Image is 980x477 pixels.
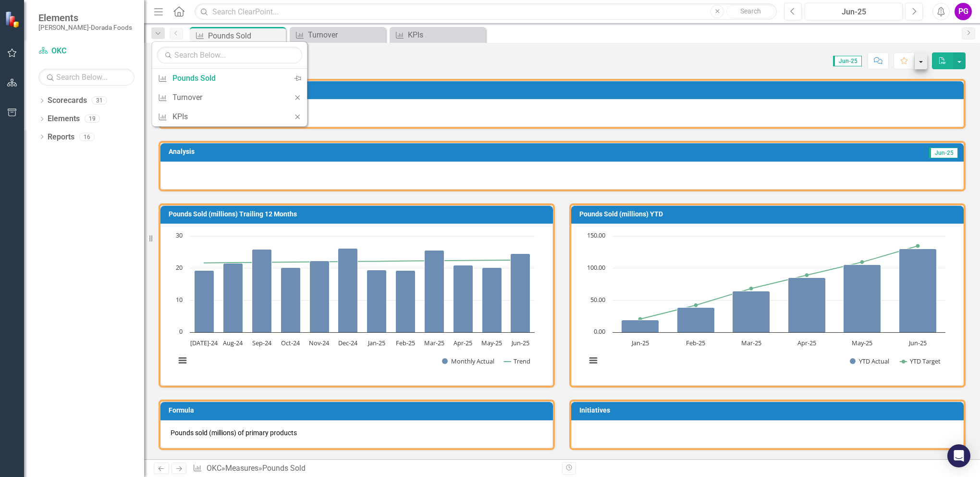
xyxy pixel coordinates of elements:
[38,24,132,31] small: [PERSON_NAME]-Dorada Foods
[171,429,297,437] span: Pounds sold (millions) of primary products
[396,271,416,333] path: Feb-25, 19.2245. Monthly Actual.
[481,339,502,347] text: May-25
[740,7,761,15] span: Search
[899,249,937,333] path: Jun-25, 129.8827. YTD Actual.
[947,444,970,467] div: Open Intercom Messenger
[195,271,214,333] path: Jul-24, 19.2237. Monthly Actual.
[833,56,862,66] span: Jun-25
[195,3,777,20] input: Search ClearPoint...
[179,327,183,336] text: 0
[482,268,502,333] path: May-25, 20.2288. Monthly Actual.
[442,357,494,365] button: Show Monthly Actual
[281,339,300,347] text: Oct-24
[504,357,530,365] button: Show Trend
[594,327,605,336] text: 0.00
[677,308,715,333] path: Feb-25, 38.6306. YTD Actual.
[262,464,306,473] div: Pounds Sold
[797,339,816,347] text: Apr-25
[749,287,753,290] path: Mar-25, 68.294871. YTD Target.
[852,339,872,347] text: May-25
[408,29,483,41] div: KPIs
[631,339,649,347] text: Jan-25
[176,295,183,304] text: 10
[726,5,774,18] button: Search
[169,407,548,414] h3: Formula
[788,278,826,333] path: Apr-25, 85.1476. YTD Actual.
[308,29,383,41] div: Turnover
[176,231,183,239] text: 30
[587,263,605,272] text: 100.00
[860,260,864,264] path: May-25, 109.434817. YTD Target.
[225,464,258,473] a: Measures
[392,29,483,41] a: KPIs
[223,264,243,333] path: Aug-24, 21.494. Monthly Actual.
[694,303,698,307] path: Feb-25, 42.234934. YTD Target.
[169,211,548,218] h3: Pounds Sold (millions) Trailing 12 Months
[511,254,530,333] path: Jun-25, 24.5063. Monthly Actual.
[48,132,74,143] a: Reports
[638,317,642,321] path: Jan-25, 20.693067. YTD Target.
[908,339,927,347] text: Jun-25
[310,261,330,333] path: Nov-24, 22.3241. Monthly Actual.
[252,250,272,333] path: Sep-24, 25.8405. Monthly Actual.
[171,231,539,376] svg: Interactive chart
[172,111,283,123] div: KPIs
[172,91,283,103] div: Turnover
[741,339,761,347] text: Mar-25
[511,339,529,347] text: Jun-25
[929,148,958,158] span: Jun-25
[92,97,107,105] div: 31
[281,268,301,333] path: Oct-24, 20.1957. Monthly Actual.
[85,115,100,123] div: 19
[425,251,444,333] path: Mar-25, 25.6231. Monthly Actual.
[396,339,415,347] text: Feb-25
[579,407,959,414] h3: Initiatives
[38,69,135,86] input: Search Below...
[79,133,95,141] div: 16
[193,463,555,474] div: » »
[176,354,189,367] button: View chart menu, Chart
[38,46,135,57] a: OKC
[686,339,705,347] text: Feb-25
[48,95,87,106] a: Scorecards
[587,354,600,367] button: View chart menu, Chart
[207,464,221,473] a: OKC
[900,357,941,365] button: Show YTD Target
[453,339,472,347] text: Apr-25
[805,3,903,20] button: Jun-25
[4,10,22,28] img: ClearPoint Strategy
[169,86,959,93] h3: Description
[48,113,80,125] a: Elements
[622,249,937,333] g: YTD Actual, series 1 of 2. Bar series with 6 bars.
[309,339,330,347] text: Nov-24
[176,263,183,272] text: 20
[579,211,959,218] h3: Pounds Sold (millions) YTD
[157,47,302,63] input: Search Below...
[916,244,920,248] path: Jun-25, 134.659791. YTD Target.
[171,107,954,116] p: Pounds sold (millions) of primary products
[808,6,899,18] div: Jun-25
[152,108,288,126] a: KPIs
[581,231,954,376] div: Chart. Highcharts interactive chart.
[622,320,659,333] path: Jan-25, 19.4061. YTD Actual.
[805,273,809,277] path: Apr-25, 89.109538. YTD Target.
[208,30,283,42] div: Pounds Sold
[338,249,358,333] path: Dec-24, 26.2462. Monthly Actual.
[955,3,972,20] button: PG
[190,339,218,347] text: [DATE]-24
[367,339,385,347] text: Jan-25
[453,265,473,333] path: Apr-25, 20.8939. Monthly Actual.
[850,357,890,365] button: Show YTD Actual
[171,231,543,376] div: Chart. Highcharts interactive chart.
[844,265,881,333] path: May-25, 105.3764. YTD Actual.
[292,29,383,41] a: Turnover
[252,339,272,347] text: Sep-24
[152,88,288,106] a: Turnover
[424,339,444,347] text: Mar-25
[587,231,605,239] text: 150.00
[367,270,387,333] path: Jan-25, 19.4061. Monthly Actual.
[733,291,770,333] path: Mar-25, 64.2537. YTD Actual.
[581,231,950,376] svg: Interactive chart
[38,12,132,24] span: Elements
